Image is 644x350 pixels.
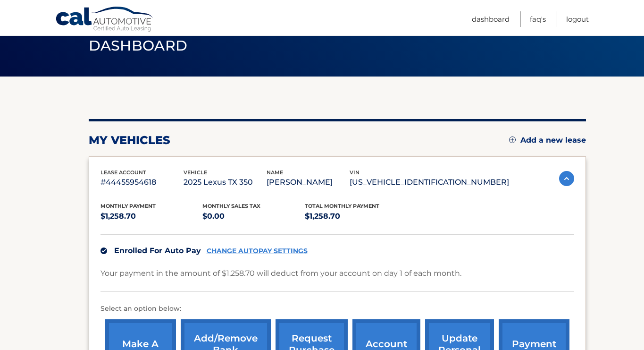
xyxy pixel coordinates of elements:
img: check.svg [100,248,107,254]
span: Total Monthly Payment [305,203,379,209]
a: Logout [566,11,589,27]
p: 2025 Lexus TX 350 [184,176,267,189]
span: vin [350,169,360,176]
p: [PERSON_NAME] [267,176,350,189]
a: Dashboard [472,11,510,27]
img: add.svg [509,137,516,143]
span: name [267,169,283,176]
p: $1,258.70 [100,210,203,223]
p: #44455954618 [100,176,184,189]
a: CHANGE AUTOPAY SETTINGS [207,247,308,255]
p: [US_VEHICLE_IDENTIFICATION_NUMBER] [350,176,509,189]
a: Add a new lease [509,136,586,145]
p: Select an option below: [100,303,574,315]
span: Monthly sales Tax [202,203,260,209]
p: $1,258.70 [305,210,407,223]
h2: my vehicles [89,133,170,147]
p: $0.00 [202,210,305,223]
span: Monthly Payment [100,203,156,209]
p: Your payment in the amount of $1,258.70 will deduct from your account on day 1 of each month. [100,267,461,280]
span: lease account [100,169,146,176]
span: vehicle [184,169,207,176]
span: Enrolled For Auto Pay [114,246,201,255]
span: Dashboard [89,37,188,54]
a: Cal Automotive [55,6,154,34]
a: FAQ's [530,11,546,27]
img: accordion-active.svg [559,171,574,186]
